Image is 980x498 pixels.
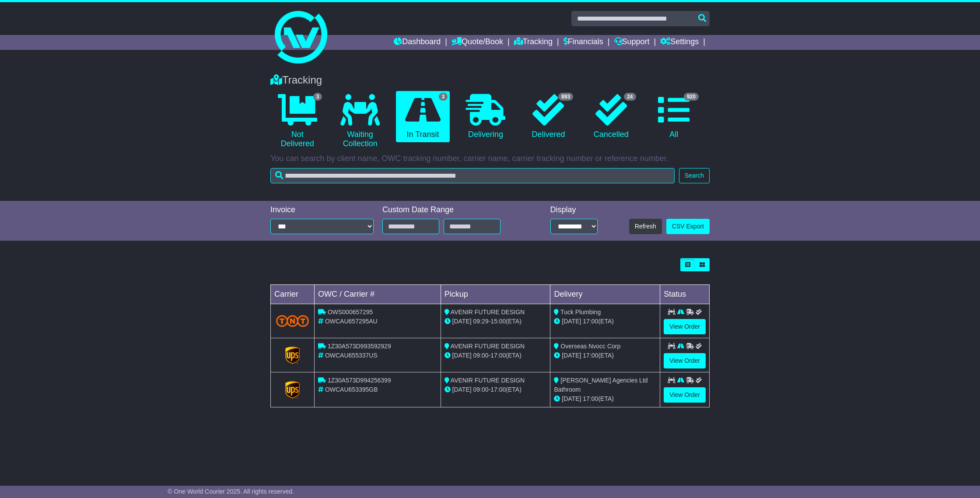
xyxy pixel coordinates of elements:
[562,318,581,325] span: [DATE]
[560,309,601,316] span: Tuck Plumbing
[270,154,710,164] p: You can search by client name, OWC tracking number, carrier name, carrier tracking number or refe...
[550,205,598,215] div: Display
[624,93,636,101] span: 24
[514,35,553,50] a: Tracking
[473,318,489,325] span: 09:29
[313,93,322,101] span: 3
[684,93,699,101] span: 920
[451,309,525,316] span: AVENIR FUTURE DESIGN
[558,93,573,101] span: 893
[451,35,503,50] a: Quote/Book
[285,381,300,399] img: GetCarrierServiceLogo
[444,317,547,326] div: - (ETA)
[325,386,378,393] span: OWCAU653395GB
[664,353,706,368] a: View Order
[563,35,603,50] a: Financials
[550,285,660,304] td: Delivery
[583,318,598,325] span: 17:00
[328,377,391,384] span: 1Z30A573D994256399
[583,352,598,359] span: 17:00
[168,488,294,495] span: © One World Courier 2025. All rights reserved.
[266,74,714,87] div: Tracking
[490,352,506,359] span: 17:00
[325,352,378,359] span: OWCAU655337US
[451,343,525,350] span: AVENIR FUTURE DESIGN
[458,91,512,143] a: Delivering
[679,168,710,183] button: Search
[562,395,581,402] span: [DATE]
[664,319,706,334] a: View Order
[629,219,662,234] button: Refresh
[276,315,309,327] img: TNT_Domestic.png
[490,386,506,393] span: 17:00
[560,343,620,350] span: Overseas Nvocc Corp
[614,35,650,50] a: Support
[452,318,472,325] span: [DATE]
[584,91,638,143] a: 24 Cancelled
[444,385,547,394] div: - (ETA)
[452,386,472,393] span: [DATE]
[439,93,448,101] span: 3
[396,91,450,143] a: 3 In Transit
[271,285,315,304] td: Carrier
[554,317,656,326] div: (ETA)
[441,285,550,304] td: Pickup
[328,343,391,350] span: 1Z30A573D993592929
[270,205,374,215] div: Invoice
[328,309,373,316] span: OWS000657295
[554,351,656,360] div: (ETA)
[666,219,710,234] a: CSV Export
[554,394,656,403] div: (ETA)
[521,91,575,143] a: 893 Delivered
[473,352,489,359] span: 09:00
[394,35,441,50] a: Dashboard
[333,91,387,152] a: Waiting Collection
[647,91,701,143] a: 920 All
[315,285,441,304] td: OWC / Carrier #
[382,205,523,215] div: Custom Date Range
[490,318,506,325] span: 15:00
[664,387,706,403] a: View Order
[473,386,489,393] span: 09:00
[270,91,324,152] a: 3 Not Delivered
[444,351,547,360] div: - (ETA)
[583,395,598,402] span: 17:00
[325,318,378,325] span: OWCAU657295AU
[451,377,525,384] span: AVENIR FUTURE DESIGN
[562,352,581,359] span: [DATE]
[452,352,472,359] span: [DATE]
[660,285,710,304] td: Status
[285,347,300,364] img: GetCarrierServiceLogo
[660,35,699,50] a: Settings
[554,377,647,393] span: [PERSON_NAME] Agencies Ltd Bathroom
